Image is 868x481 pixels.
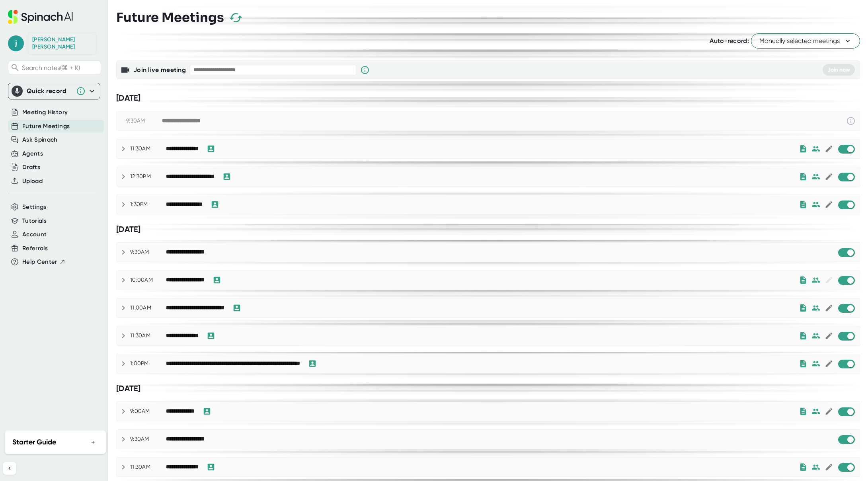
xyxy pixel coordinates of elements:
div: [DATE] [116,224,860,234]
div: 1:00PM [130,360,166,367]
div: 10:00AM [130,277,166,284]
span: Join now [827,66,850,73]
button: Meeting History [22,108,68,117]
button: Tutorials [22,216,47,226]
div: Quick record [12,83,97,99]
button: Ask Spinach [22,135,58,144]
button: Account [22,230,47,239]
button: Future Meetings [22,122,70,131]
span: Search notes (⌘ + K) [22,64,99,72]
b: Join live meeting [133,66,186,74]
h2: Starter Guide [12,437,56,448]
button: Referrals [22,244,48,253]
div: 12:30PM [130,173,166,180]
div: 11:30AM [130,463,166,471]
button: Drafts [22,163,40,172]
div: 11:30AM [130,332,166,339]
button: Agents [22,149,43,158]
div: 9:30AM [126,117,162,125]
div: 9:00AM [130,408,166,415]
button: Manually selected meetings [751,33,860,49]
h3: Future Meetings [116,10,224,25]
button: + [88,436,98,448]
div: 11:00AM [130,304,166,312]
span: j [8,35,24,51]
div: 9:30AM [130,249,166,256]
span: Manually selected meetings [759,36,852,46]
div: 9:30AM [130,436,166,443]
svg: This event has already passed [846,116,856,126]
button: Collapse sidebar [3,462,16,475]
button: Help Center [22,257,66,267]
div: [DATE] [116,93,860,103]
div: 11:30AM [130,145,166,152]
button: Join now [823,64,855,76]
div: [DATE] [116,384,860,393]
div: Quick record [27,87,72,95]
div: 1:30PM [130,201,166,208]
span: Auto-record: [710,37,749,45]
div: Jed Alexander [32,36,92,50]
span: Help Center [22,257,57,267]
button: Upload [22,177,43,186]
button: Settings [22,203,47,212]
